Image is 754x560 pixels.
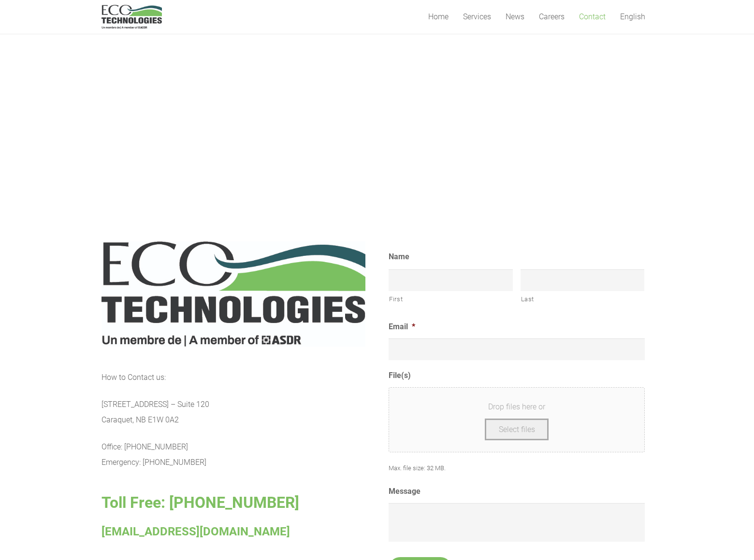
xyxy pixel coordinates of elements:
span: News [506,12,524,21]
button: select files, file(s) [485,419,549,440]
p: How to Contact us: [101,370,365,385]
span: Contact [579,12,606,21]
label: Name [389,252,409,262]
label: First [389,292,513,307]
span: Drop files here or [401,399,633,415]
label: File(s) [389,371,411,381]
span: Services [463,12,491,21]
p: [STREET_ADDRESS] – Suite 120 Caraquet, NB E1W 0A2 [101,397,365,428]
label: Last [521,292,645,307]
span: Toll Free: [PHONE_NUMBER] [101,493,299,512]
span: [EMAIL_ADDRESS][DOMAIN_NAME] [101,525,290,538]
a: logo_EcoTech_ASDR_RGB [101,5,162,29]
span: Max. file size: 32 MB. [389,457,453,472]
span: English [620,12,645,21]
span: Home [428,12,449,21]
label: Message [389,487,420,497]
label: Email [389,322,415,332]
p: Office: [PHONE_NUMBER] Emergency: [PHONE_NUMBER] [101,439,365,470]
span: Careers [539,12,565,21]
